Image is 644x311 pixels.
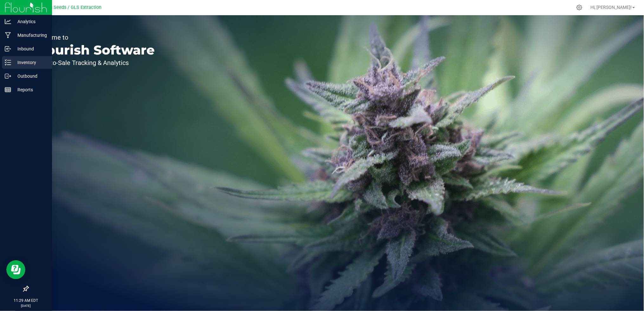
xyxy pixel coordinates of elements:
[6,260,25,279] iframe: Resource center
[11,86,49,94] p: Reports
[11,72,49,80] p: Outbound
[5,32,11,38] inline-svg: Manufacturing
[5,59,11,66] inline-svg: Inventory
[3,303,49,308] p: [DATE]
[5,87,11,93] inline-svg: Reports
[11,31,49,39] p: Manufacturing
[3,298,49,303] p: 11:29 AM EDT
[11,59,49,66] p: Inventory
[591,5,632,10] span: Hi, [PERSON_NAME]!
[34,60,155,66] p: Seed-to-Sale Tracking & Analytics
[11,18,49,25] p: Analytics
[5,18,11,25] inline-svg: Analytics
[34,44,155,56] p: Flourish Software
[5,73,11,79] inline-svg: Outbound
[5,46,11,52] inline-svg: Inbound
[11,45,49,53] p: Inbound
[34,34,155,41] p: Welcome to
[576,4,583,10] div: Manage settings
[28,5,102,10] span: Great Lakes Seeds / GLS Extraction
